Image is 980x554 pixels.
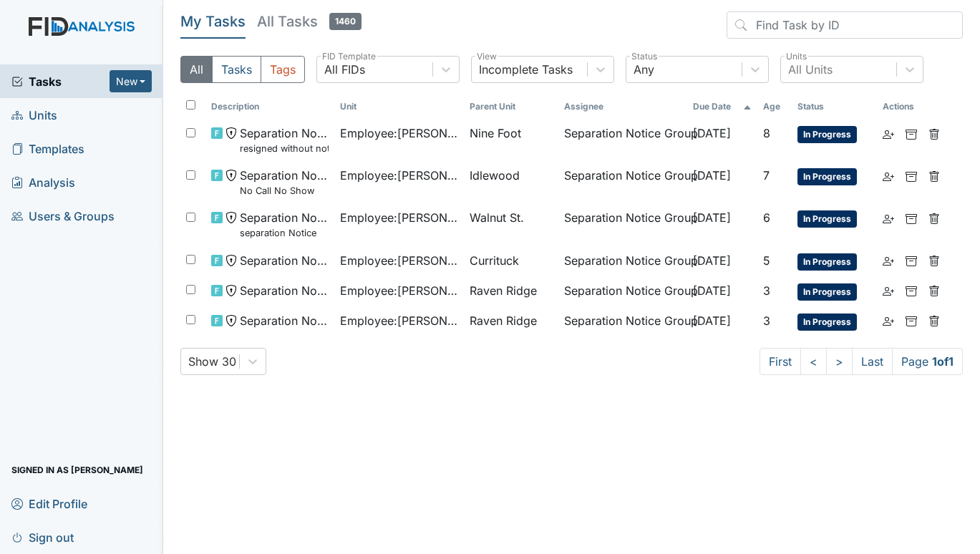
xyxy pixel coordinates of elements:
button: All [180,56,213,83]
span: 1460 [329,13,362,30]
small: separation Notice [240,226,329,240]
th: Actions [877,94,949,119]
a: Archive [906,312,917,329]
div: All Units [788,61,833,78]
a: Delete [928,282,940,299]
span: Currituck [470,252,519,269]
span: 3 [763,314,770,328]
a: Archive [906,252,917,269]
span: In Progress [797,168,857,185]
span: Templates [11,137,84,160]
span: Sign out [11,526,74,548]
small: No Call No Show [240,184,329,198]
a: Delete [928,167,940,184]
span: Employee : [PERSON_NAME] [340,125,457,142]
span: Employee : [PERSON_NAME][GEOGRAPHIC_DATA] [340,209,457,226]
span: Separation Notice [240,312,329,329]
td: Separation Notice Group [558,161,687,203]
td: Separation Notice Group [558,203,687,246]
a: Archive [906,209,917,226]
span: In Progress [797,253,857,271]
span: In Progress [797,210,857,228]
span: [DATE] [693,314,731,328]
h5: All Tasks [257,11,362,31]
span: Employee : [PERSON_NAME] [340,282,457,299]
td: Separation Notice Group [558,276,687,306]
span: 5 [763,253,770,268]
span: In Progress [797,314,857,331]
span: [DATE] [693,126,731,140]
span: Raven Ridge [470,282,537,299]
input: Find Task by ID [727,11,963,39]
td: Separation Notice Group [558,246,687,276]
span: Separation Notice resigned without notice [240,125,329,155]
span: Employee : [PERSON_NAME] [340,312,457,329]
span: 3 [763,283,770,298]
a: Delete [928,209,940,226]
nav: task-pagination [760,348,963,375]
span: Raven Ridge [470,312,537,329]
span: Separation Notice [240,282,329,299]
div: Type filter [180,56,305,83]
span: In Progress [797,283,857,301]
span: 8 [763,126,770,140]
a: Delete [928,125,940,142]
th: Toggle SortBy [464,94,558,119]
h5: My Tasks [180,11,246,31]
span: [DATE] [693,210,731,225]
th: Toggle SortBy [334,94,463,119]
span: Page [892,348,963,375]
a: Archive [906,167,917,184]
span: Edit Profile [11,492,87,515]
span: Units [11,104,57,126]
th: Toggle SortBy [757,94,792,119]
a: Tasks [11,73,110,90]
span: Employee : [PERSON_NAME] [340,252,457,269]
a: Last [852,348,893,375]
a: > [826,348,853,375]
span: [DATE] [693,283,731,298]
button: Tasks [212,56,261,83]
a: Delete [928,312,940,329]
input: Toggle All Rows Selected [186,100,195,110]
th: Toggle SortBy [792,94,877,119]
span: 6 [763,210,770,225]
div: Any [634,61,654,78]
a: Delete [928,252,940,269]
span: [DATE] [693,168,731,183]
span: Nine Foot [470,125,521,142]
small: resigned without notice [240,142,329,155]
span: Separation Notice No Call No Show [240,167,329,198]
button: New [110,70,152,92]
div: Incomplete Tasks [479,61,573,78]
th: Assignee [558,94,687,119]
span: Signed in as [PERSON_NAME] [11,459,143,481]
td: Separation Notice Group [558,306,687,336]
a: < [800,348,827,375]
div: All FIDs [324,61,365,78]
span: Employee : [PERSON_NAME] [340,167,457,184]
span: [DATE] [693,253,731,268]
span: In Progress [797,126,857,143]
th: Toggle SortBy [205,94,334,119]
td: Separation Notice Group [558,119,687,161]
span: 7 [763,168,770,183]
span: Walnut St. [470,209,524,226]
span: Idlewood [470,167,520,184]
strong: 1 of 1 [932,354,954,369]
span: Analysis [11,171,75,193]
span: Users & Groups [11,205,115,227]
div: Show 30 [188,353,236,370]
span: Separation Notice separation Notice [240,209,329,240]
span: Separation Notice [240,252,329,269]
a: Archive [906,125,917,142]
th: Toggle SortBy [687,94,757,119]
button: Tags [261,56,305,83]
a: Archive [906,282,917,299]
a: First [760,348,801,375]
